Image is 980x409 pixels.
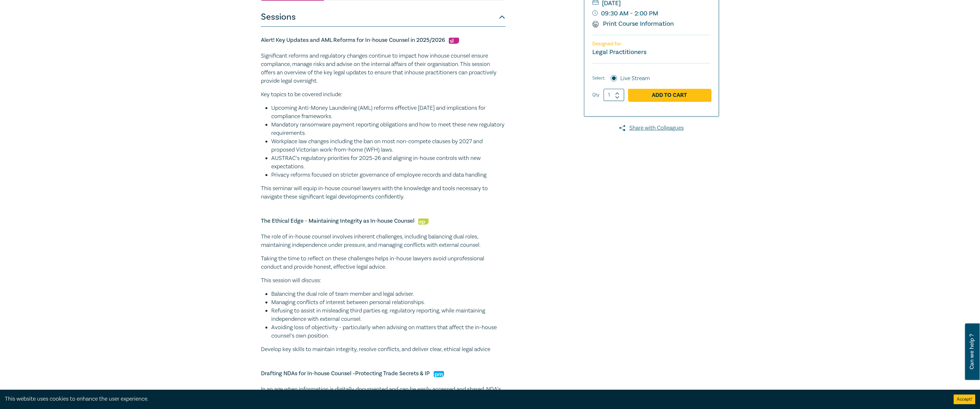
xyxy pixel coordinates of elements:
[261,255,505,271] p: Taking the time to reflect on these challenges helps in-house lawyers avoid unprofessional conduc...
[261,184,505,201] p: This seminar will equip in-house counsel lawyers with the knowledge and tools necessary to naviga...
[261,90,505,99] p: Key topics to be covered include:
[271,323,505,340] li: Avoiding loss of objectivity - particularly when advising on matters that affect the in-house cou...
[271,171,505,179] li: Privacy reforms focused on stricter governance of employee records and data handling
[261,370,505,377] h5: Drafting NDAs for In-house Counsel –Protecting Trade Secrets & IP
[271,290,505,298] li: Balancing the dual role of team member and legal adviser.
[592,20,674,28] a: Print Course Information
[261,52,505,85] p: Significant reforms and regulatory changes continue to impact how inhouse counsel ensure complian...
[5,395,944,403] div: This website uses cookies to enhance the user experience.
[592,75,605,82] span: Select:
[271,121,505,137] li: Mandatory ransomware payment reporting obligations and how to meet these new regulatory requireme...
[271,137,505,154] li: Workplace law changes including the ban on most non-compete clauses by 2027 and proposed Victoria...
[261,217,505,225] h5: The Ethical Edge - Maintaining Integrity as In-house Counsel
[261,345,505,354] p: Develop key skills to maintain integrity, resolve conflicts, and deliver clear, ethical legal advice
[434,371,444,377] img: Practice Management & Business Skills
[969,327,975,376] span: Can we help ?
[261,276,505,285] p: This session will discuss:
[418,218,429,225] img: Ethics & Professional Responsibility
[592,41,711,47] p: Designed for
[584,124,719,132] a: Share with Colleagues
[954,395,975,404] button: Accept cookies
[628,89,711,101] a: Add to Cart
[604,89,624,101] input: 1
[271,298,505,307] li: Managing conflicts of interest between personal relationships.
[261,36,505,44] h5: Alert! Key Updates and AML Reforms for In-house Counsel in 2025/2026
[271,154,505,171] li: AUSTRAC’s regulatory priorities for 2025–26 and aligning in-house controls with new expectations.
[592,48,646,56] small: Legal Practitioners
[271,307,505,323] li: Refusing to assist in misleading third parties eg. regulatory reporting, while maintaining indepe...
[261,7,505,27] button: Sessions
[271,104,505,121] li: Upcoming Anti-Money Laundering (AML) reforms effective [DATE] and implications for compliance fra...
[592,91,599,98] label: Qty
[620,74,650,83] label: Live Stream
[592,8,711,19] small: 09:30 AM - 2:00 PM
[449,38,459,44] img: Substantive Law
[261,233,505,249] p: The role of in-house counsel involves inherent challenges, including balancing dual roles, mainta...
